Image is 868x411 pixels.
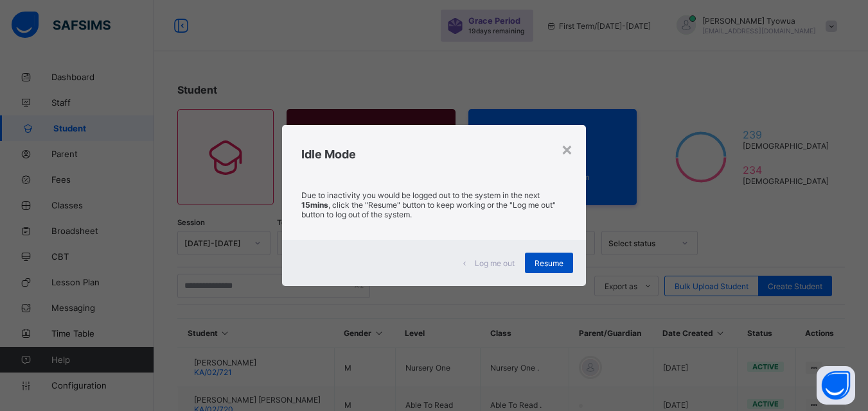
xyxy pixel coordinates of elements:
[475,258,515,268] span: Log me out
[817,366,855,405] button: Open asap
[301,147,567,161] h2: Idle Mode
[301,190,567,219] p: Due to inactivity you would be logged out to the system in the next , click the "Resume" button t...
[301,200,328,210] strong: 15mins
[561,138,573,160] div: ×
[535,258,563,268] span: Resume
